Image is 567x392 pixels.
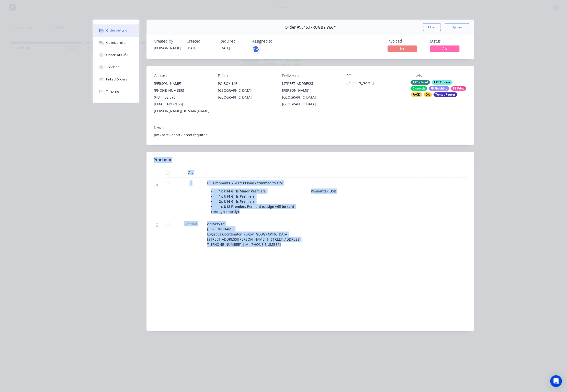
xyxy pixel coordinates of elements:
div: 0434 402 896 [154,94,210,101]
div: ART - Proof [411,80,430,85]
div: Assigned to [252,39,301,44]
span: External [178,221,203,226]
div: Order details [106,28,127,33]
button: pW [252,45,260,53]
div: Invoiced [388,39,424,44]
div: Created by [154,39,181,44]
button: Options [445,23,469,31]
span: 5 [190,180,192,186]
div: Open Intercom Messenger [550,375,562,387]
button: Collaborate [93,37,139,49]
div: Status [430,39,467,44]
div: Tracking [106,65,120,69]
div: PO [346,74,403,78]
div: PO BOX 146 [218,80,274,87]
div: FB Print [451,86,466,91]
button: Timeline [93,86,139,98]
div: Timeline [106,90,119,94]
span: USB Pennants - 700x300mm - trimmed to size [207,181,283,185]
div: Notes [154,126,467,130]
span: [DATE] [187,46,197,50]
span: Art [430,45,460,52]
div: Qty [176,168,205,178]
div: Bill to [218,74,274,78]
div: PO BOX 146[GEOGRAPHIC_DATA], [GEOGRAPHIC_DATA] [218,80,274,101]
button: Linked Orders [93,73,139,86]
div: ART Process [432,80,453,85]
div: Contact [154,74,210,78]
div: Products [154,157,171,163]
span: No [388,45,417,52]
div: Pennants - USB [309,188,338,195]
button: Art [430,45,460,53]
div: pw - acct - sport - proof required [154,132,467,137]
div: [PERSON_NAME] [346,80,403,87]
div: [PERSON_NAME] [154,80,210,87]
div: [PERSON_NAME][PHONE_NUMBER]0434 402 896[EMAIL_ADDRESS][PERSON_NAME][DOMAIN_NAME] [154,80,210,114]
span: [DATE] [219,46,230,50]
button: Tracking [93,61,139,73]
div: [PHONE_NUMBER] [154,87,210,94]
div: Texcel/Router [434,92,457,97]
div: QA [424,92,432,97]
button: Order details [93,24,139,37]
div: Dispatch [411,86,427,91]
button: Close [423,23,441,31]
div: [STREET_ADDRESS][PERSON_NAME] [282,80,339,94]
div: [EMAIL_ADDRESS][PERSON_NAME][DOMAIN_NAME] [154,101,210,114]
div: [STREET_ADDRESS][PERSON_NAME][GEOGRAPHIC_DATA], [GEOGRAPHIC_DATA] [282,80,339,108]
div: Deliver to [282,74,339,78]
div: [GEOGRAPHIC_DATA], [GEOGRAPHIC_DATA] [218,87,274,101]
div: Linked Orders [106,77,127,82]
div: [PERSON_NAME] [154,45,181,51]
span: Order #98453 - [285,25,312,30]
span: delivery to: [PERSON_NAME] Logistics Coordinator, Rugby [GEOGRAPHIC_DATA] [STREET_ADDRESS][PERSON... [207,222,301,247]
div: Collaborate [106,41,126,45]
div: Created [187,39,214,44]
div: Required [219,39,246,44]
div: • 1x U14 Girls Minor Premiers • 1x U14 Girls Premiers • 2x U16 Girls Premiers • 1x U12 Premiers P... [211,188,309,215]
div: Checklists 0/0 [106,53,128,57]
div: PACK [411,92,422,97]
div: FB Finishing [429,86,450,91]
span: RUGBY WA ^ [312,25,336,30]
div: [GEOGRAPHIC_DATA], [GEOGRAPHIC_DATA] [282,94,339,108]
button: Checklists 0/0 [93,49,139,61]
div: Labels [411,74,467,78]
